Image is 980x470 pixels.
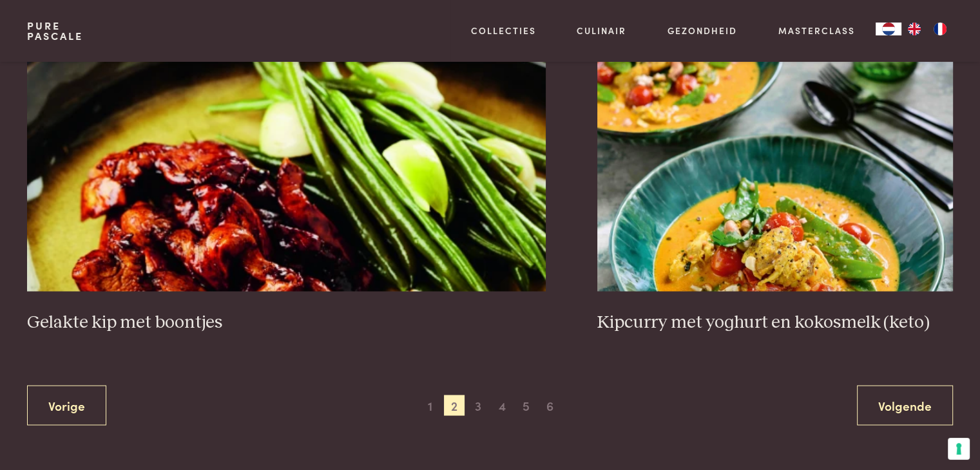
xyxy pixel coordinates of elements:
span: 4 [492,395,512,415]
a: Vorige [27,385,106,426]
div: Language [876,23,901,35]
a: Volgende [857,385,953,426]
a: Kipcurry met yoghurt en kokosmelk (keto) Kipcurry met yoghurt en kokosmelk (keto) [597,33,953,334]
span: 3 [468,395,488,415]
a: NL [876,23,901,35]
h3: Kipcurry met yoghurt en kokosmelk (keto) [597,311,953,334]
span: 5 [515,395,536,415]
button: Uw voorkeuren voor toestemming voor trackingtechnologieën [948,438,970,460]
a: Gelakte kip met boontjes Gelakte kip met boontjes [27,33,546,334]
h3: Gelakte kip met boontjes [27,311,546,334]
a: Masterclass [778,24,855,37]
a: Culinair [577,24,626,37]
a: Gezondheid [668,24,737,37]
a: Collecties [471,24,536,37]
ul: Language list [901,23,953,35]
img: Gelakte kip met boontjes [27,33,546,291]
span: 1 [420,395,441,415]
a: EN [901,23,927,35]
a: FR [927,23,953,35]
aside: Language selected: Nederlands [876,23,953,35]
img: Kipcurry met yoghurt en kokosmelk (keto) [597,33,953,291]
a: PurePascale [27,21,83,41]
span: 2 [444,395,465,415]
span: 6 [540,395,561,415]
